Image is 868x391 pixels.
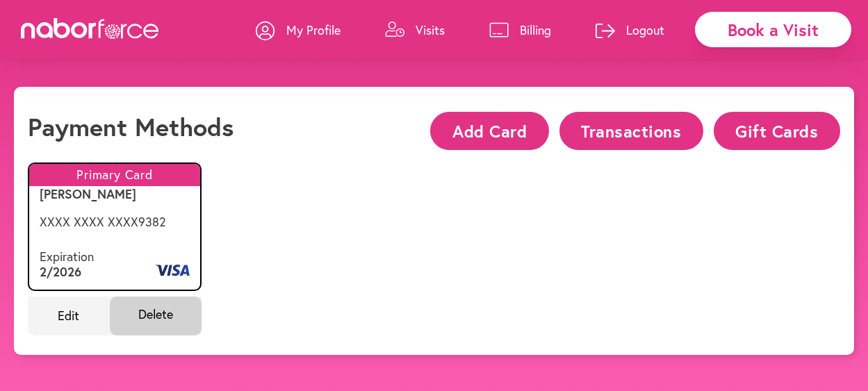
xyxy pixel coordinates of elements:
[40,249,94,265] p: Expiration
[416,22,445,38] p: Visits
[286,22,341,38] p: My Profile
[40,265,94,280] p: 2 / 2026
[29,164,200,186] p: Primary Card
[40,187,190,202] p: [PERSON_NAME]
[28,297,110,335] span: Edit
[385,9,445,51] a: Visits
[559,112,703,150] button: Transactions
[703,123,840,136] a: Gift Cards
[40,215,190,230] p: XXXX XXXX XXXX 9382
[549,123,703,136] a: Transactions
[596,9,664,51] a: Logout
[430,112,548,150] button: Add Card
[110,297,202,335] span: Delete
[626,22,664,38] p: Logout
[489,9,551,51] a: Billing
[520,22,551,38] p: Billing
[256,9,341,51] a: My Profile
[28,112,234,142] h1: Payment Methods
[695,12,851,47] div: Book a Visit
[714,112,840,150] button: Gift Cards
